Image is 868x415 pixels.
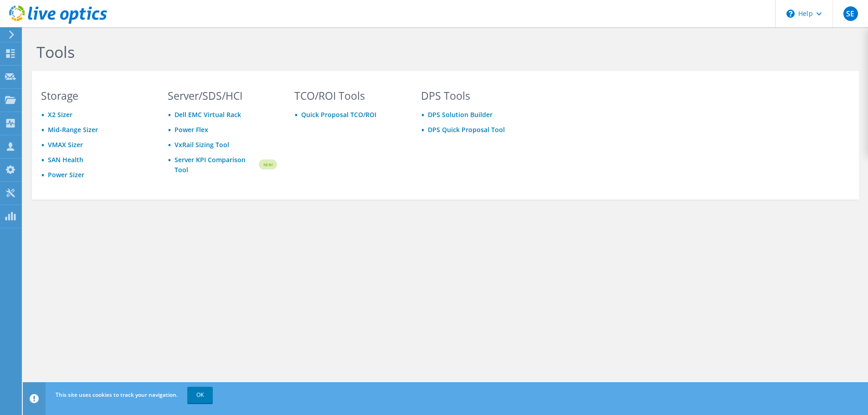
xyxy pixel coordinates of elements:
[175,140,229,149] a: VxRail Sizing Tool
[294,91,404,101] h3: TCO/ROI Tools
[843,6,858,21] span: SE
[786,10,795,18] svg: \n
[48,140,83,149] a: VMAX Sizer
[175,155,257,175] a: Server KPI Comparison Tool
[257,154,277,175] img: new-badge.svg
[428,110,493,119] a: DPS Solution Builder
[56,391,178,399] span: This site uses cookies to track your navigation.
[48,170,84,179] a: Power Sizer
[168,91,277,101] h3: Server/SDS/HCI
[41,91,150,101] h3: Storage
[36,42,652,61] h1: Tools
[428,125,505,134] a: DPS Quick Proposal Tool
[48,110,72,119] a: X2 Sizer
[48,155,83,164] a: SAN Health
[301,110,376,119] a: Quick Proposal TCO/ROI
[421,91,530,101] h3: DPS Tools
[175,125,208,134] a: Power Flex
[48,125,98,134] a: Mid-Range Sizer
[187,387,213,403] a: OK
[175,110,241,119] a: Dell EMC Virtual Rack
